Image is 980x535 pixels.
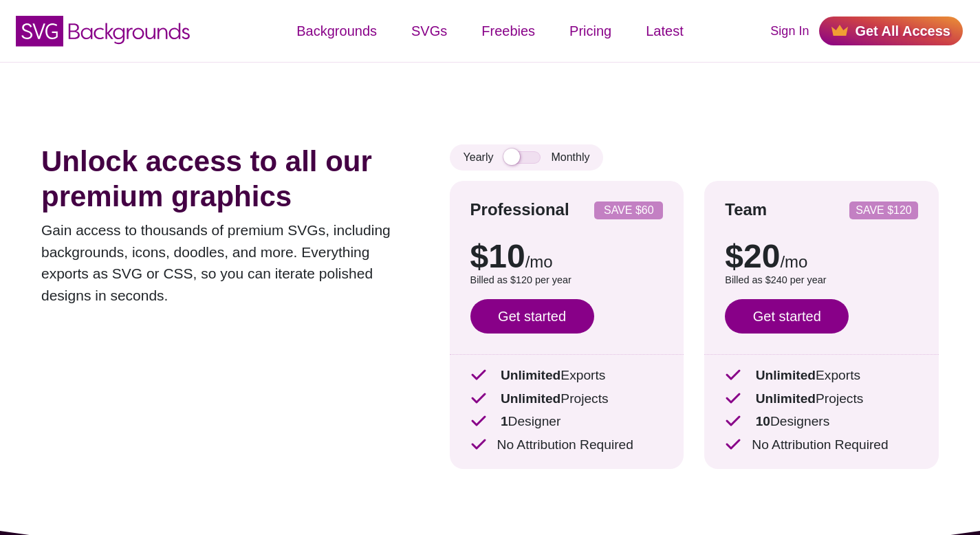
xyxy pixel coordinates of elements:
p: SAVE $60 [600,205,657,216]
p: Designer [470,412,664,432]
strong: Team [725,200,767,219]
h1: Unlock access to all our premium graphics [41,144,409,214]
a: Latest [629,10,700,52]
p: SAVE $120 [855,205,913,216]
a: Pricing [552,10,629,52]
p: No Attribution Required [470,435,664,455]
p: $10 [470,240,664,273]
a: Get started [470,299,594,334]
strong: Unlimited [501,368,560,382]
a: SVGs [394,10,464,52]
p: Billed as $120 per year [470,273,664,288]
strong: Unlimited [756,368,816,382]
span: /mo [780,252,807,271]
div: Yearly Monthly [450,144,604,171]
p: Exports [725,366,918,386]
a: Get started [725,299,849,334]
a: Sign In [770,22,809,41]
strong: Professional [470,200,569,219]
a: Get All Access [819,17,963,45]
p: $20 [725,240,918,273]
strong: Unlimited [756,391,816,406]
p: Billed as $240 per year [725,273,918,288]
strong: 10 [756,414,770,428]
p: Projects [470,389,664,409]
p: Projects [725,389,918,409]
p: Exports [470,366,664,386]
p: Gain access to thousands of premium SVGs, including backgrounds, icons, doodles, and more. Everyt... [41,219,409,306]
p: No Attribution Required [725,435,918,455]
span: /mo [525,252,553,271]
strong: Unlimited [501,391,560,406]
strong: 1 [501,414,508,428]
a: Backgrounds [279,10,394,52]
p: Designers [725,412,918,432]
a: Freebies [464,10,552,52]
